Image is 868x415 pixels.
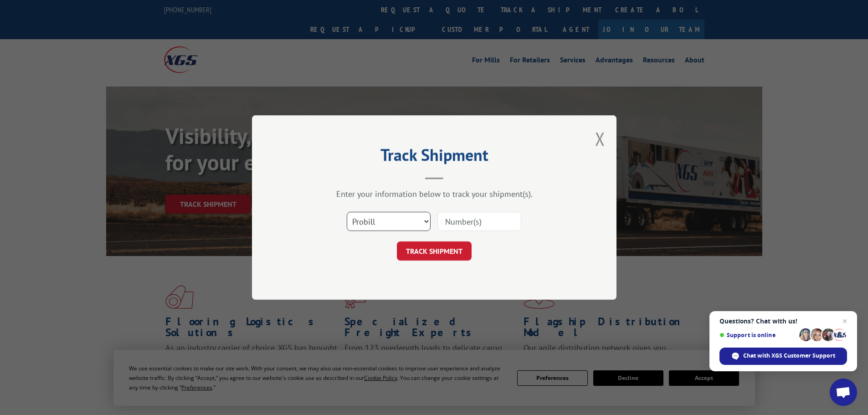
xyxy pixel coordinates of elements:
[719,332,796,338] span: Support is online
[397,241,472,261] button: TRACK SHIPMENT
[437,212,521,231] input: Number(s)
[839,316,850,327] span: Close chat
[719,348,847,365] div: Chat with XGS Customer Support
[298,189,571,199] div: Enter your information below to track your shipment(s).
[830,379,857,406] div: Open chat
[719,318,847,325] span: Questions? Chat with us!
[743,352,835,360] span: Chat with XGS Customer Support
[298,149,571,166] h2: Track Shipment
[595,127,605,151] button: Close modal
